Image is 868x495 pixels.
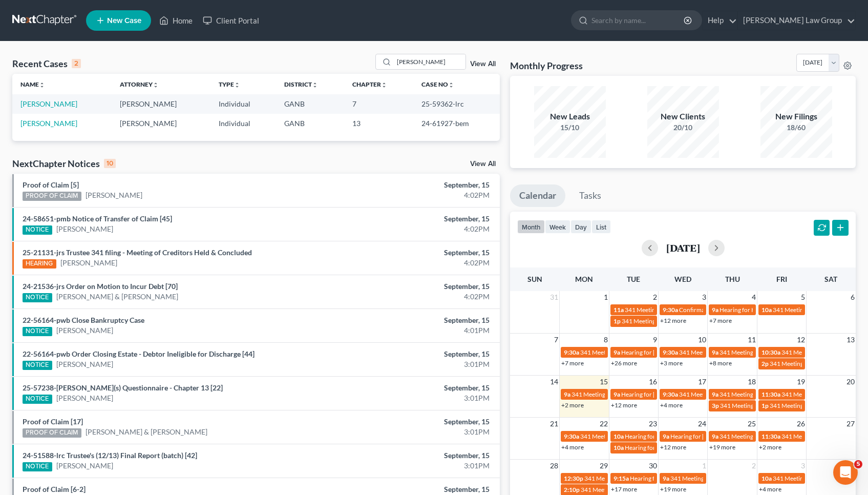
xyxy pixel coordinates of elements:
[534,111,606,122] div: New Leads
[23,180,79,189] a: Proof of Claim [5]
[625,306,717,314] span: 341 Meeting for [PERSON_NAME]
[591,220,611,234] button: list
[603,291,609,303] span: 1
[581,486,673,493] span: 341 Meeting for [PERSON_NAME]
[112,114,211,133] td: [PERSON_NAME]
[570,184,610,207] a: Tasks
[107,17,141,25] span: New Case
[850,460,856,472] span: 4
[663,306,678,314] span: 9:30a
[709,359,732,367] a: +8 more
[564,348,579,356] span: 9:30a
[701,460,707,472] span: 1
[112,94,211,113] td: [PERSON_NAME]
[341,417,490,427] div: September, 15
[751,460,757,472] span: 2
[697,376,707,388] span: 17
[800,291,806,303] span: 5
[413,114,500,133] td: 24-61927-bem
[23,428,81,438] div: PROOF OF CLAIM
[23,383,223,392] a: 25-57238-[PERSON_NAME](s) Questionnaire - Chapter 13 [22]
[591,11,685,30] input: Search by name...
[23,192,81,201] div: PROOF OF CLAIM
[341,214,490,224] div: September, 15
[12,157,116,170] div: NextChapter Notices
[709,317,732,324] a: +7 more
[611,359,637,367] a: +26 more
[761,432,780,440] span: 11:30a
[697,418,707,430] span: 24
[599,460,609,472] span: 29
[341,247,490,258] div: September, 15
[703,11,737,30] a: Help
[761,390,780,398] span: 11:30a
[312,82,318,88] i: unfold_more
[621,348,701,356] span: Hearing for [PERSON_NAME]
[747,418,757,430] span: 25
[719,390,812,398] span: 341 Meeting for [PERSON_NAME]
[611,485,637,493] a: +17 more
[613,306,624,314] span: 11a
[701,291,707,303] span: 3
[86,190,142,200] a: [PERSON_NAME]
[613,444,624,451] span: 10a
[549,418,559,430] span: 21
[564,432,579,440] span: 9:30a
[421,80,454,88] a: Case Nounfold_more
[725,275,740,283] span: Thu
[796,334,806,346] span: 12
[663,390,678,398] span: 9:30a
[104,159,116,168] div: 10
[344,114,413,133] td: 13
[599,418,609,430] span: 22
[647,122,719,133] div: 20/10
[679,390,771,398] span: 341 Meeting for [PERSON_NAME]
[341,180,490,190] div: September, 15
[833,460,858,485] iframe: Intercom live chat
[12,57,81,70] div: Recent Cases
[660,401,683,409] a: +4 more
[613,475,629,482] span: 9:15a
[663,348,678,356] span: 9:30a
[510,59,583,72] h3: Monthly Progress
[674,275,691,283] span: Wed
[341,484,490,494] div: September, 15
[86,427,207,437] a: [PERSON_NAME] & [PERSON_NAME]
[845,418,856,430] span: 27
[647,111,719,122] div: New Clients
[394,54,465,69] input: Search by name...
[652,334,658,346] span: 9
[660,485,686,493] a: +19 more
[23,316,144,324] a: 22-56164-pwb Close Bankruptcy Case
[23,361,52,370] div: NOTICE
[341,450,490,461] div: September, 15
[760,111,832,122] div: New Filings
[648,460,658,472] span: 30
[23,395,52,404] div: NOTICE
[210,114,276,133] td: Individual
[719,348,812,356] span: 341 Meeting for [PERSON_NAME]
[630,475,710,482] span: Hearing for [PERSON_NAME]
[712,306,718,314] span: 9a
[344,94,413,113] td: 7
[510,184,565,207] a: Calendar
[611,401,637,409] a: +12 more
[549,376,559,388] span: 14
[622,317,714,325] span: 341 Meeting for [PERSON_NAME]
[23,248,252,257] a: 25-21131-jrs Trustee 341 filing - Meeting of Creditors Held & Concluded
[534,122,606,133] div: 15/10
[712,432,718,440] span: 9a
[697,334,707,346] span: 10
[564,390,570,398] span: 9a
[712,348,718,356] span: 9a
[709,443,735,451] a: +19 more
[120,80,159,88] a: Attorneyunfold_more
[660,443,686,451] a: +12 more
[603,334,609,346] span: 8
[20,119,77,128] a: [PERSON_NAME]
[796,376,806,388] span: 19
[341,427,490,437] div: 3:01PM
[20,80,45,88] a: Nameunfold_more
[761,475,772,482] span: 10a
[580,348,727,356] span: 341 Meeting for [PERSON_NAME] & [PERSON_NAME]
